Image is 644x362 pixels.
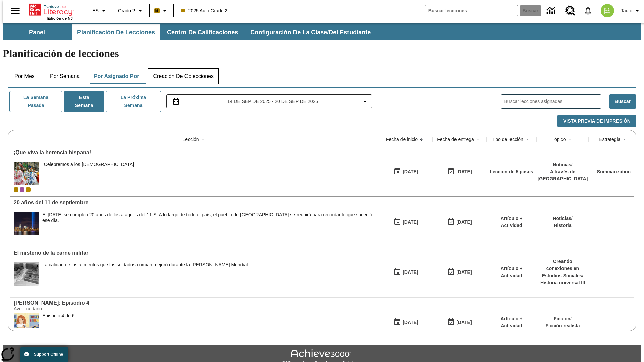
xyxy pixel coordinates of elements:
[386,136,418,143] div: Fecha de inicio
[456,218,472,226] div: [DATE]
[89,5,111,17] button: Lenguaje: ES, Selecciona un idioma
[14,162,39,185] img: dos filas de mujeres hispanas en un desfile que celebra la cultura hispana. Las mujeres lucen col...
[14,149,376,156] a: ¡Que viva la herencia hispana!, Lecciones
[492,136,523,143] div: Tipo de lección
[561,2,579,20] a: Centro de recursos, Se abrirá en una pestaña nueva.
[42,162,136,167] div: ¡Celebremos a los [DEMOGRAPHIC_DATA]!
[553,215,572,222] p: Noticias /
[3,23,641,40] div: Subbarra de navegación
[14,262,39,286] img: Fotografía en blanco y negro que muestra cajas de raciones de comida militares con la etiqueta U....
[14,313,39,337] img: Elena está sentada en la mesa de clase, poniendo pegamento en un trozo de papel. Encima de la mes...
[42,212,376,235] div: El 11 de septiembre de 2021 se cumplen 20 años de los ataques del 11-S. A lo largo de todo el paí...
[391,165,420,178] button: 09/15/25: Primer día en que estuvo disponible la lección
[106,91,161,112] button: La próxima semana
[445,165,474,178] button: 09/21/25: Último día en que podrá accederse la lección
[474,135,482,143] button: Sort
[445,316,474,329] button: 09/14/25: Último día en que podrá accederse la lección
[14,200,376,206] a: 20 años del 11 de septiembre, Lecciones
[621,7,632,14] span: Tauto
[115,5,147,17] button: Grado: Grado 2, Elige un grado
[155,6,159,15] span: B
[182,136,199,143] div: Lección
[540,279,585,286] p: Historia universal III
[199,135,207,143] button: Sort
[72,24,160,40] button: Planificación de lecciones
[42,262,249,286] div: La calidad de los alimentos que los soldados comían mejoró durante la Segunda Guerra Mundial.
[148,68,219,84] button: Creación de colecciones
[20,187,24,192] div: OL 2025 Auto Grade 3
[361,97,369,105] svg: Collapse Date Range Filter
[14,149,376,156] div: ¡Que viva la herencia hispana!
[14,250,376,256] a: El misterio de la carne militar , Lecciones
[169,97,369,105] button: Seleccione el intervalo de fechas opción del menú
[14,187,18,192] div: Clase actual
[402,218,418,226] div: [DATE]
[47,16,73,20] span: Edición de NJ
[597,169,631,174] a: Summarization
[45,68,85,84] button: Por semana
[29,3,73,16] a: Portada
[42,313,75,319] div: Episodio 4 de 6
[227,98,318,105] span: 14 de sep de 2025 - 20 de sep de 2025
[540,258,585,279] p: Creando conexiones en Estudios Sociales /
[29,2,73,20] div: Portada
[14,200,376,206] div: 20 años del 11 de septiembre
[546,315,580,322] p: Ficción /
[402,168,418,176] div: [DATE]
[490,315,533,329] p: Artículo + Actividad
[92,7,99,14] span: ES
[42,262,249,268] p: La calidad de los alimentos que los soldados comían mejoró durante la [PERSON_NAME] Mundial.
[579,2,597,19] a: Notificaciones
[42,162,136,185] div: ¡Celebremos a los hispanoamericanos!
[551,136,566,143] div: Tópico
[456,268,472,277] div: [DATE]
[3,47,641,60] h1: Planificación de lecciones
[181,7,228,14] span: 2025 Auto Grade 2
[14,300,376,306] div: Elena Menope: Episodio 4
[553,222,572,229] p: Historia
[14,250,376,256] div: El misterio de la carne militar
[3,24,70,40] button: Panel
[609,94,636,109] button: Buscar
[89,68,145,84] button: Por asignado por
[118,7,135,14] span: Grado 2
[391,316,420,329] button: 09/14/25: Primer día en que estuvo disponible la lección
[597,2,618,19] button: Escoja un nuevo avatar
[14,212,39,235] img: Tributo con luces en la ciudad de Nueva York desde el Parque Estatal Liberty (Nueva Jersey)
[618,5,644,17] button: Perfil/Configuración
[3,24,377,40] div: Subbarra de navegación
[42,313,75,337] div: Episodio 4 de 6
[599,136,620,143] div: Estrategia
[391,266,420,279] button: 09/14/25: Primer día en que estuvo disponible la lección
[543,2,561,20] a: Centro de información
[538,168,588,182] p: A través de [GEOGRAPHIC_DATA]
[245,24,376,40] button: Configuración de la clase/del estudiante
[456,318,472,327] div: [DATE]
[391,216,420,228] button: 09/14/25: Primer día en que estuvo disponible la lección
[42,212,376,223] div: El [DATE] se cumplen 20 años de los ataques del 11-S. A lo largo de todo el país, el pueblo de [G...
[425,5,518,16] input: Buscar campo
[402,268,418,277] div: [DATE]
[490,265,533,279] p: Artículo + Actividad
[162,24,244,40] button: Centro de calificaciones
[14,306,114,311] div: Ave…cedario
[456,168,472,176] div: [DATE]
[490,215,533,229] p: Artículo + Actividad
[64,91,104,112] button: Esta semana
[402,318,418,327] div: [DATE]
[523,135,531,143] button: Sort
[566,135,574,143] button: Sort
[538,161,588,168] p: Noticias /
[557,115,636,128] button: Vista previa de impresión
[546,322,580,329] p: Ficción realista
[14,300,376,306] a: Elena Menope: Episodio 4, Lecciones
[34,352,63,357] span: Support Offline
[152,5,171,17] button: Boost El color de la clase es anaranjado claro. Cambiar el color de la clase.
[26,187,31,192] div: New 2025 class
